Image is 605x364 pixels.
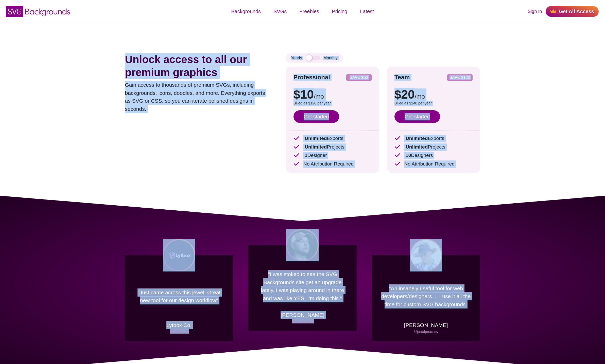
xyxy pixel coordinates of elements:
p: Lytbox Co. [166,321,192,329]
span: /mo [314,93,324,100]
div: Yearly Monthly [286,53,343,63]
p: Billed as $240 per year [394,101,473,106]
p: "I was stoked to see the SVG Backgrounds site get an upgrade lately. I was playing around in ther... [256,266,349,306]
p: $20 [394,88,473,101]
p: Exports [394,135,473,142]
img: Chris Coyier headshot [286,229,319,261]
p: SAVE $120 [449,76,471,80]
img: Lytbox Co logo [163,239,195,271]
a: Latest [354,4,380,19]
a: Get started [293,110,339,123]
p: "Just came across this jewel. Great new tool for our design workflow" [133,277,226,316]
a: Get started [394,110,440,123]
a: Freebies [293,4,325,19]
p: SAVE $60 [348,76,370,80]
strong: 10 [406,153,411,158]
span: /mo [415,93,425,100]
a: Sign In [528,8,542,15]
a: @jarodpeachey [413,330,438,334]
p: $10 [293,88,372,101]
p: Gain access to thousands of premium SVGs, including backgrounds, icons, doodles, and more. Everyt... [125,81,271,113]
p: "An insanely useful tool for web developers/designers ... I use it all the time for custom SVG ba... [379,277,473,316]
p: No Attribution Required [293,160,372,168]
a: Pricing [325,4,354,19]
a: Get All Access [546,6,599,17]
h1: Unlock access to all our premium graphics [125,53,271,79]
p: Projects [394,143,473,151]
p: Billed as $120 per year [293,101,372,106]
strong: Team [394,74,410,81]
img: Jarod Peachey headshot [410,239,442,271]
strong: Unlimited [406,136,428,141]
strong: Unlimited [305,144,327,150]
a: SVGs [267,4,293,19]
p: Projects [293,143,372,151]
p: Designer [293,152,372,159]
a: Backgrounds [225,4,267,19]
p: No Attribution Required [394,160,473,168]
a: @lytbox_co [170,330,188,334]
strong: Unlimited [406,144,428,150]
strong: 1 [305,153,307,158]
p: [PERSON_NAME] [404,321,448,329]
strong: Professional [293,74,330,81]
strong: Unlimited [305,136,327,141]
p: Designers [394,152,473,159]
a: @chriscoyier [292,319,313,323]
p: Exports [293,135,372,142]
p: [PERSON_NAME] [281,311,324,319]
